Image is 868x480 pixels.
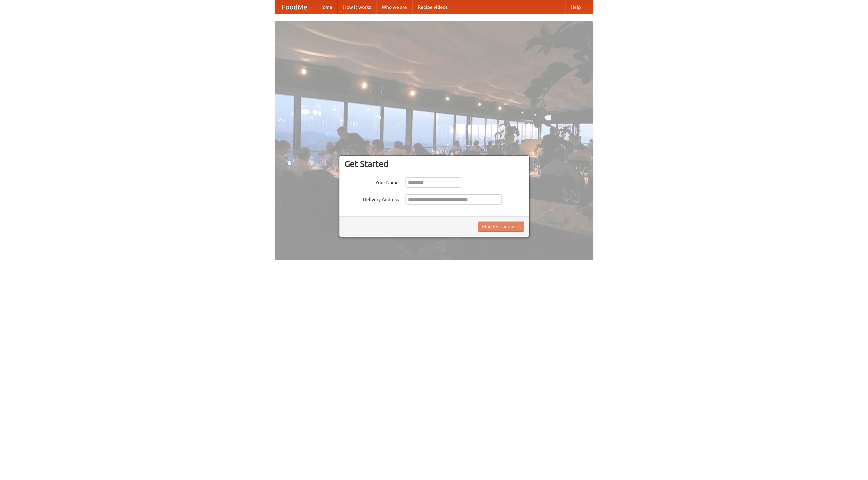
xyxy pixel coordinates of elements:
a: How it works [338,0,376,14]
a: Who we are [376,0,412,14]
a: Home [314,0,338,14]
label: Delivery Address [344,194,399,203]
a: Recipe videos [412,0,453,14]
a: FoodMe [275,0,314,14]
button: Find Restaurants! [478,222,524,232]
h3: Get Started [344,159,524,169]
a: Help [565,0,586,14]
label: Your Name [344,177,399,186]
